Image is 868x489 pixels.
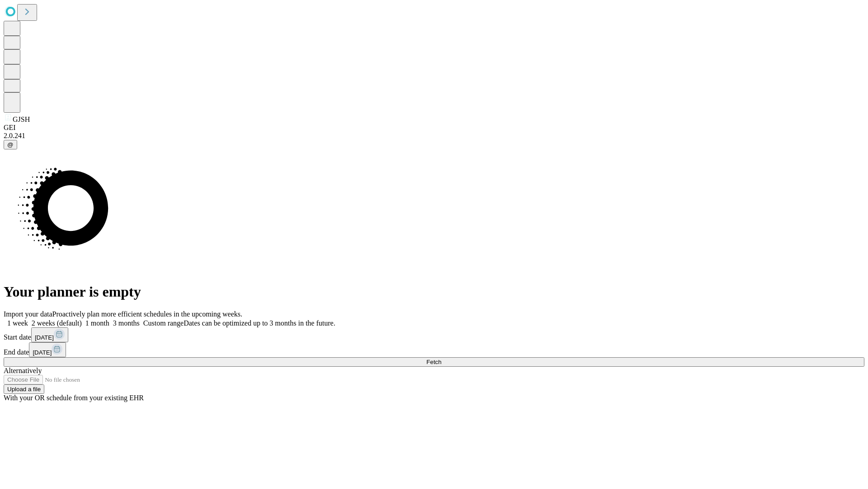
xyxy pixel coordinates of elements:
button: [DATE] [31,327,68,342]
span: [DATE] [35,334,54,341]
span: Proactively plan more efficient schedules in the upcoming weeks. [52,310,242,318]
span: Alternatively [4,367,42,374]
span: @ [7,141,14,148]
button: @ [4,140,17,149]
span: Fetch [426,359,441,365]
span: With your OR schedule from your existing EHR [4,394,144,402]
span: 2 weeks (default) [32,319,82,327]
div: GEI [4,124,864,132]
span: Dates can be optimized up to 3 months in the future. [184,319,335,327]
span: GJSH [13,115,30,123]
span: 1 week [7,319,28,327]
span: 3 months [113,319,140,327]
span: Custom range [143,319,184,327]
span: 1 month [85,319,109,327]
span: Import your data [4,310,52,318]
button: Upload a file [4,384,44,394]
div: Start date [4,327,864,342]
button: Fetch [4,357,864,367]
button: [DATE] [29,342,66,357]
div: End date [4,342,864,357]
div: 2.0.241 [4,132,864,140]
span: [DATE] [33,349,52,356]
h1: Your planner is empty [4,283,864,300]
